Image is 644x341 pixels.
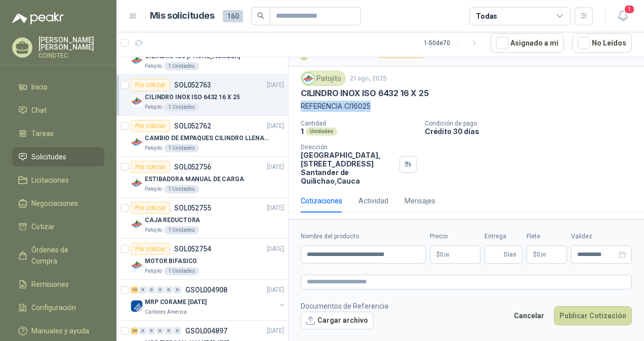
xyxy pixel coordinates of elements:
p: SOL052763 [174,81,211,89]
span: Días [504,246,516,263]
span: 0 [537,251,546,258]
p: Cartones America [145,308,187,316]
img: Logo peakr [12,12,64,24]
a: Órdenes de Compra [12,240,104,271]
div: Por cotizar [131,243,170,255]
p: [PERSON_NAME] [PERSON_NAME] [38,36,104,51]
img: Company Logo [303,73,314,84]
label: Entrega [485,232,522,241]
a: Por cotizarSOL052762[DATE] Company LogoCAMBIO DE EMPAQUES CILINDRO LLENADORA MANUALNUALPatojito1 ... [116,116,288,157]
p: $ 0,00 [527,245,567,264]
a: Por cotizarSOL052754[DATE] Company LogoMOTOR BIFASICOPatojito1 Unidades [116,239,288,280]
span: 160 [223,10,243,22]
p: ESTIBADORA MANUAL DE CARGA [145,175,244,184]
p: [DATE] [267,326,284,336]
span: Chat [31,105,47,116]
img: Company Logo [131,218,143,230]
span: $ [533,251,537,258]
img: Company Logo [131,177,143,189]
label: Precio [430,232,480,241]
button: Asignado a mi [491,33,564,53]
div: Mensajes [405,195,435,206]
a: Licitaciones [12,170,104,190]
p: Patojito [145,185,162,193]
label: Nombre del producto [301,232,426,241]
a: Chat [12,101,104,120]
span: Órdenes de Compra [31,244,95,267]
div: Todas [476,11,497,22]
img: Company Logo [131,136,143,148]
a: Tareas [12,124,104,143]
h1: Mis solicitudes [150,9,215,23]
span: ,00 [444,252,450,258]
div: 10 [131,286,138,293]
a: Inicio [12,77,104,97]
div: 1 Unidades [164,185,199,193]
span: Cotizar [31,221,55,232]
div: 0 [156,327,164,334]
p: Patojito [145,144,162,152]
p: SOL052756 [174,163,211,170]
p: REFERENCIA CI16025 [301,101,632,112]
span: Licitaciones [31,175,69,186]
div: Actividad [358,195,388,206]
div: 1 - 50 de 70 [424,35,482,51]
p: COINDTEC [38,53,104,59]
button: Cargar archivo [301,312,374,330]
a: Remisiones [12,275,104,294]
p: $0,00 [430,245,480,264]
img: Company Logo [131,54,143,66]
label: Validez [571,232,632,241]
div: 0 [139,327,147,334]
div: Cotizaciones [301,195,342,206]
span: Tareas [31,128,54,139]
button: No Leídos [572,33,632,53]
p: MRP CORAME [DATE] [145,297,207,307]
a: Por cotizarSOL052756[DATE] Company LogoESTIBADORA MANUAL DE CARGAPatojito1 Unidades [116,157,288,198]
p: CAJA REDUCTORA [145,216,200,225]
div: Por cotizar [131,79,170,91]
img: Company Logo [131,259,143,271]
p: [DATE] [267,162,284,172]
div: 1 Unidades [164,267,199,275]
p: Crédito 30 días [425,127,640,136]
span: Remisiones [31,279,69,290]
p: Patojito [145,267,162,275]
button: Publicar Cotización [554,306,632,325]
div: 20 [131,327,138,334]
div: Por cotizar [131,202,170,214]
p: [DATE] [267,121,284,131]
p: SOL052754 [174,245,211,252]
span: 1 [624,5,635,14]
a: Manuales y ayuda [12,321,104,340]
span: Negociaciones [31,198,78,209]
p: SOL052755 [174,204,211,211]
p: [DATE] [267,80,284,90]
div: 0 [148,286,155,293]
div: 0 [156,286,164,293]
p: Dirección [301,144,395,151]
div: 0 [165,286,173,293]
div: 0 [148,327,155,334]
p: CAMBIO DE EMPAQUES CILINDRO LLENADORA MANUALNUAL [145,134,271,143]
img: Company Logo [131,300,143,312]
p: MOTOR BIFASICO [145,257,197,266]
p: Patojito [145,103,162,111]
div: 1 Unidades [164,226,199,234]
p: Patojito [145,226,162,234]
label: Flete [527,232,567,241]
a: Negociaciones [12,194,104,213]
div: Unidades [306,127,337,136]
div: 1 Unidades [164,144,199,152]
span: ,00 [540,252,546,258]
a: 10 0 0 0 0 0 GSOL004908[DATE] Company LogoMRP CORAME [DATE]Cartones America [131,284,286,316]
div: 0 [174,286,181,293]
p: GSOL004897 [185,327,227,334]
p: [GEOGRAPHIC_DATA], [STREET_ADDRESS] Santander de Quilichao , Cauca [301,151,395,185]
div: 0 [174,327,181,334]
button: Cancelar [508,306,550,325]
p: [DATE] [267,244,284,254]
p: 21 ago, 2025 [350,74,387,83]
p: CILINDRO INOX ISO 6432 16 X 25 [301,88,429,99]
div: 0 [165,327,173,334]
